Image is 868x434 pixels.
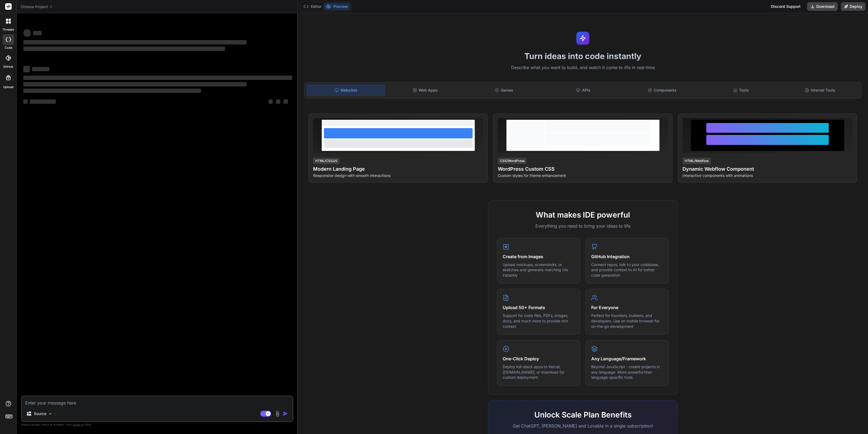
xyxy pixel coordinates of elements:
p: Beyond JavaScript - create projects in any language. More powerful than language-specific tools [591,364,663,380]
p: Support for code files, PDFs, images, docs, and much more to provide rich context [503,313,574,329]
button: Preview [324,3,350,10]
div: Web Apps [386,85,464,96]
p: Interactive components with animations [682,173,853,178]
p: Source [34,411,46,416]
p: Connect repos, talk to your codebase, and provide context to AI for better code generation [591,262,663,278]
span: ‌ [23,29,31,37]
h4: One-Click Deploy [503,355,574,362]
span: ‌ [23,82,246,86]
img: Pick Models [48,412,53,416]
div: Websites [307,85,385,96]
span: ‌ [23,47,225,51]
div: Tools [702,85,780,96]
span: ‌ [23,89,201,93]
span: ‌ [268,99,273,104]
h2: Unlock Scale Plan Benefits [497,409,669,420]
img: icon [283,411,288,416]
span: ‌ [23,99,28,104]
span: ‌ [23,76,292,80]
p: Custom styles for theme enhancement [498,173,668,178]
h1: Turn ideas into code instantly [301,51,865,61]
span: ‌ [33,31,42,35]
div: HTML/CSS/JS [313,158,340,164]
div: Components [623,85,701,96]
h4: Create from Images [503,253,574,260]
button: Download [807,2,838,11]
p: Responsive design with smooth interactions [313,173,483,178]
label: threads [2,27,14,32]
span: ‌ [276,99,280,104]
h4: Upload 50+ Formats [503,304,574,311]
div: CSS/WordPress [498,158,527,164]
div: Discord Support [768,2,804,11]
p: Get ChatGPT, [PERSON_NAME] and Lovable in a single subscription! [497,423,669,429]
span: privacy [73,423,82,426]
span: ‌ [284,99,288,104]
span: ‌ [23,40,246,44]
label: code [5,46,12,50]
button: Editor [301,3,324,10]
div: Internal Tools [781,85,859,96]
h4: WordPress Custom CSS [498,165,668,173]
p: Describe what you want to build, and watch it come to life in real-time [301,64,865,71]
p: Deploy full-stack apps to Vercel, [DOMAIN_NAME], or download for custom deployment [503,364,574,380]
div: Games [465,85,543,96]
span: ‌ [30,99,56,104]
h4: Dynamic Webflow Component [682,165,853,173]
h4: GitHub Integration [591,253,663,260]
p: Always double-check its answers. Your in Bind [21,422,293,427]
label: Upload [3,85,14,89]
span: Choose Project [21,4,53,9]
div: APIs [544,85,622,96]
h4: Any Language/Framework [591,355,663,362]
h4: Modern Landing Page [313,165,483,173]
p: Everything you need to bring your ideas to life [497,223,669,229]
span: ‌ [23,66,30,72]
p: Perfect for founders, builders, and developers. Use on mobile browser for on-the-go development [591,313,663,329]
div: HTML/Webflow [682,158,711,164]
button: Deploy [841,2,866,11]
h4: For Everyone [591,304,663,311]
label: GitHub [3,64,13,69]
img: attachment [274,411,281,417]
span: ‌ [32,67,49,71]
p: Upload mockups, screenshots, or sketches and generate matching UIs instantly [503,262,574,278]
h2: What makes IDE powerful [497,209,669,221]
